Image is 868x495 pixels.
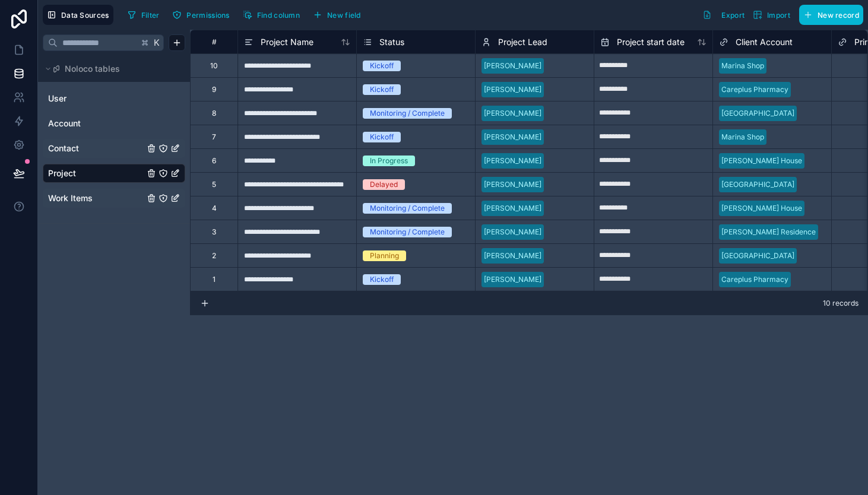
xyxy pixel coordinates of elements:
[370,250,399,261] div: Planning
[327,11,361,20] span: New field
[48,93,144,104] a: User
[721,61,764,71] div: Marina Shop
[721,203,802,214] div: [PERSON_NAME] House
[484,250,541,261] div: [PERSON_NAME]
[698,5,749,25] button: Export
[43,89,185,108] div: User
[617,36,685,48] span: Project start date
[257,11,300,20] span: Find column
[48,142,144,154] a: Contact
[212,204,217,213] div: 4
[484,132,541,142] div: [PERSON_NAME]
[212,227,216,237] div: 3
[43,189,185,208] div: Work Items
[212,180,216,189] div: 5
[239,6,304,24] button: Find column
[261,36,313,48] span: Project Name
[498,36,547,48] span: Project Lead
[749,5,794,25] button: Import
[823,299,859,308] span: 10 records
[48,167,76,179] span: Project
[484,156,541,166] div: [PERSON_NAME]
[370,227,445,237] div: Monitoring / Complete
[212,156,216,166] div: 6
[48,142,79,154] span: Contact
[721,11,745,20] span: Export
[48,192,93,204] span: Work Items
[48,167,144,179] a: Project
[43,164,185,183] div: Project
[43,114,185,133] div: Account
[212,109,216,118] div: 8
[213,275,216,284] div: 1
[721,108,794,119] div: [GEOGRAPHIC_DATA]
[212,251,216,261] div: 2
[123,6,164,24] button: Filter
[153,39,161,47] span: K
[721,84,788,95] div: Careplus Pharmacy
[721,156,802,166] div: [PERSON_NAME] House
[370,61,394,71] div: Kickoff
[736,36,793,48] span: Client Account
[210,61,218,71] div: 10
[48,118,144,129] a: Account
[721,227,816,237] div: [PERSON_NAME] Residence
[43,139,185,158] div: Contact
[370,108,445,119] div: Monitoring / Complete
[721,250,794,261] div: [GEOGRAPHIC_DATA]
[212,85,216,94] div: 9
[484,179,541,190] div: [PERSON_NAME]
[484,274,541,285] div: [PERSON_NAME]
[794,5,863,25] a: New record
[370,132,394,142] div: Kickoff
[309,6,365,24] button: New field
[48,118,81,129] span: Account
[379,36,404,48] span: Status
[721,274,788,285] div: Careplus Pharmacy
[818,11,859,20] span: New record
[767,11,790,20] span: Import
[370,203,445,214] div: Monitoring / Complete
[141,11,160,20] span: Filter
[61,11,109,20] span: Data Sources
[484,84,541,95] div: [PERSON_NAME]
[43,61,178,77] button: Noloco tables
[370,179,398,190] div: Delayed
[65,63,120,75] span: Noloco tables
[799,5,863,25] button: New record
[721,132,764,142] div: Marina Shop
[212,132,216,142] div: 7
[43,5,113,25] button: Data Sources
[484,61,541,71] div: [PERSON_NAME]
[48,93,66,104] span: User
[168,6,233,24] button: Permissions
[48,192,144,204] a: Work Items
[484,227,541,237] div: [PERSON_NAME]
[168,6,238,24] a: Permissions
[186,11,229,20] span: Permissions
[370,156,408,166] div: In Progress
[370,274,394,285] div: Kickoff
[721,179,794,190] div: [GEOGRAPHIC_DATA]
[370,84,394,95] div: Kickoff
[484,203,541,214] div: [PERSON_NAME]
[484,108,541,119] div: [PERSON_NAME]
[199,37,229,46] div: #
